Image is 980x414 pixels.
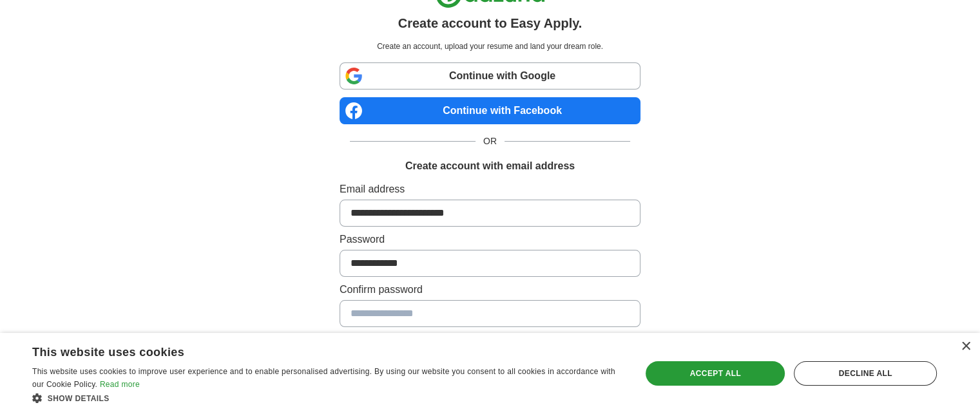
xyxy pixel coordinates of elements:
span: OR [476,135,504,148]
p: Create an account, upload your resume and land your dream role. [342,41,638,52]
label: Password [340,232,640,247]
div: Accept all [646,361,785,386]
a: Continue with Google [340,62,640,89]
h1: Create account with email address [405,158,575,174]
a: Continue with Facebook [340,97,640,124]
a: Read more, opens a new window [100,380,140,389]
div: This website uses cookies [32,341,591,360]
div: Close [961,342,970,352]
div: Show details [32,391,623,404]
span: This website uses cookies to improve user experience and to enable personalised advertising. By u... [32,367,615,389]
label: Email address [340,182,640,197]
span: Show details [48,394,110,403]
h1: Create account to Easy Apply. [398,14,582,33]
div: Decline all [794,361,937,386]
label: Confirm password [340,282,640,297]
